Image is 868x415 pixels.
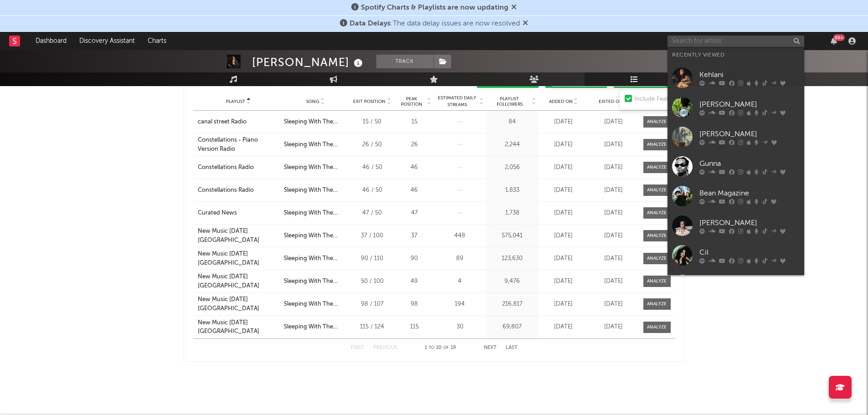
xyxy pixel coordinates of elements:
span: to [429,346,434,350]
button: Track [376,55,433,68]
span: Playlist Followers [488,96,531,107]
span: Exited On [599,99,623,104]
div: 194 [436,300,484,309]
a: Sleeping With The Lights On [284,140,347,149]
div: 46 / 50 [352,163,393,172]
div: [PERSON_NAME] [699,217,800,228]
div: [PERSON_NAME] [252,55,365,70]
a: Sleeping With The Lights On [284,231,347,241]
div: 98 [397,300,431,309]
div: [DATE] [541,118,586,127]
div: [DATE] [591,323,637,332]
div: 84 [488,118,536,127]
a: [PERSON_NAME] [668,122,804,152]
div: Sleeping With The Lights On [284,323,347,332]
div: 50 / 100 [352,277,393,286]
a: New Music [DATE] [GEOGRAPHIC_DATA] [198,250,280,267]
a: Dashboard [29,32,73,50]
a: Bean Magazine [668,181,804,211]
div: [DATE] [541,254,586,263]
div: 1,738 [488,209,536,218]
button: 99+ [831,37,837,45]
button: Next [484,345,497,350]
div: 1,833 [488,186,536,195]
span: : The data delay issues are now resolved [349,20,520,27]
a: Constellations - Piano Version Radio [198,136,280,154]
a: Discovery Assistant [73,32,141,50]
div: Cil [699,247,800,258]
a: Sleeping With The Lights On [284,163,347,172]
div: Sleeping With The Lights On [284,277,347,286]
a: Charts [141,32,173,50]
div: [DATE] [591,163,637,172]
div: 90 / 110 [352,254,393,263]
button: Previous [373,345,397,350]
a: Kehlani [668,63,804,92]
a: Sleeping With The Lights On [284,254,347,263]
div: 448 [436,231,484,241]
div: 89 [436,254,484,263]
div: [DATE] [541,163,586,172]
a: Curated News [198,209,280,218]
div: 99 + [833,34,845,41]
input: Search for artists [668,36,804,47]
div: 46 / 50 [352,186,393,195]
span: Playlist [226,99,245,104]
div: Bean Magazine [699,188,800,199]
a: Sleeping With The Lights On [284,186,347,195]
div: Gunna [699,158,800,169]
span: of [443,346,449,350]
div: 15 [397,118,431,127]
div: 37 / 100 [352,231,393,241]
a: Sleeping With The Lights On [284,300,347,309]
div: 9,476 [488,277,536,286]
div: 46 [397,163,431,172]
a: Cil [668,241,804,270]
div: 37 [397,231,431,241]
div: [DATE] [591,231,637,241]
div: [DATE] [591,140,637,149]
div: 1 10 19 [416,343,466,354]
div: 30 [436,323,484,332]
div: [DATE] [541,186,586,195]
a: New Music [DATE] [GEOGRAPHIC_DATA] [198,318,280,336]
div: Recently Viewed [672,50,800,61]
span: Spotify Charts & Playlists are now updating [361,4,508,11]
div: [DATE] [591,186,637,195]
div: [DATE] [541,300,586,309]
div: 123,630 [488,254,536,263]
a: Gunna [668,152,804,181]
a: [PERSON_NAME] [668,270,804,300]
a: New Music [DATE] [GEOGRAPHIC_DATA] [198,295,280,313]
div: canal street Radio [198,118,247,127]
div: [DATE] [541,231,586,241]
div: Constellations Radio [198,163,254,172]
span: Dismiss [511,4,517,11]
div: 2,056 [488,163,536,172]
a: New Music [DATE] [GEOGRAPHIC_DATA] [198,227,280,245]
div: [DATE] [591,277,637,286]
span: Estimated Daily Streams [436,95,478,108]
a: [PERSON_NAME] [668,211,804,241]
div: [DATE] [541,277,586,286]
div: [DATE] [591,118,637,127]
div: 49 [397,277,431,286]
div: 69,807 [488,323,536,332]
span: Dismiss [523,20,528,27]
a: Sleeping With The Lights On [284,209,347,218]
div: 115 [397,323,431,332]
a: New Music [DATE] [GEOGRAPHIC_DATA] [198,272,280,290]
div: 26 [397,140,431,149]
div: [PERSON_NAME] [699,99,800,110]
span: Exit Position [353,99,385,104]
a: Sleeping With The Lights On [284,118,347,127]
